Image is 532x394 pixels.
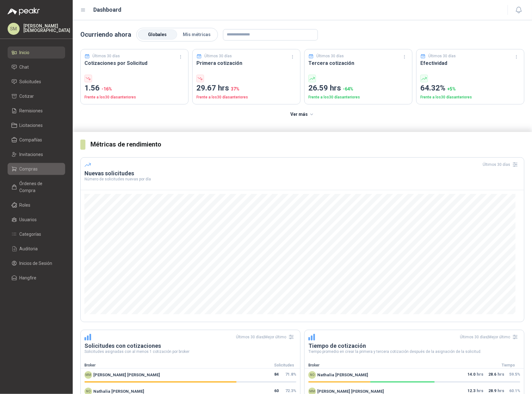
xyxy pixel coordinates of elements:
[8,163,65,175] a: Compras
[80,30,131,40] p: Ocurriendo ahora
[8,148,65,160] a: Invitaciones
[84,342,296,350] h3: Solicitudes con cotizaciones
[196,59,296,67] h3: Primera cotización
[93,372,160,378] span: [PERSON_NAME] [PERSON_NAME]
[20,260,53,267] span: Inicios de Sesión
[8,8,40,15] img: Logo peakr
[308,342,520,350] h3: Tiempo de cotización
[20,274,37,281] span: Hangfire
[84,170,520,177] h3: Nuevas solicitudes
[420,82,520,94] p: 64.32%
[148,32,167,37] span: Globales
[8,228,65,240] a: Categorías
[84,177,520,181] p: Número de solicitudes nuevas por día
[20,180,59,194] span: Órdenes de Compra
[20,231,41,238] span: Categorías
[20,93,34,100] span: Cotizar
[84,350,296,353] p: Solicitudes asignadas con al menos 1 cotización por broker
[308,82,408,94] p: 26.59 hrs
[8,61,65,73] a: Chat
[488,371,504,379] p: hrs
[509,372,520,377] span: 59.5 %
[94,5,122,14] h1: Dashboard
[196,94,296,100] p: Frente a los 30 días anteriores
[8,199,65,211] a: Roles
[90,140,524,149] h3: Métricas de rendimiento
[20,49,30,56] span: Inicio
[287,108,318,121] button: Ver más
[305,362,492,368] div: Broker
[93,53,120,59] p: Últimos 30 días
[420,94,520,100] p: Frente a los 30 días anteriores
[20,216,37,223] span: Usuarios
[483,159,520,170] div: Últimos 30 días
[308,371,316,379] div: NO
[488,371,496,379] span: 28.6
[274,371,279,379] span: 84
[8,243,65,255] a: Auditoria
[84,94,184,100] p: Frente a los 30 días anteriores
[20,245,38,252] span: Auditoria
[8,119,65,131] a: Licitaciones
[20,202,31,209] span: Roles
[429,53,456,59] p: Últimos 30 días
[420,59,520,67] h3: Efectividad
[84,59,184,67] h3: Cotizaciones por Solicitud
[8,134,65,146] a: Compañías
[8,178,65,197] a: Órdenes de Compra
[492,362,524,368] div: Tiempo
[8,76,65,88] a: Solicitudes
[196,82,296,94] p: 29.67 hrs
[183,32,211,37] span: Mis métricas
[509,388,520,393] span: 60.1 %
[467,371,475,379] span: 14.0
[20,64,29,71] span: Chat
[317,53,344,59] p: Últimos 30 días
[236,332,296,342] div: Últimos 30 días | Mejor último
[467,371,483,379] p: hrs
[20,78,41,85] span: Solicitudes
[8,47,65,59] a: Inicio
[8,23,20,35] div: SM
[84,82,184,94] p: 1.56
[8,272,65,284] a: Hangfire
[343,86,353,91] span: -64 %
[20,136,42,143] span: Compañías
[81,362,269,368] div: Broker
[285,372,296,377] span: 71.8 %
[269,362,300,368] div: Solicitudes
[308,350,520,353] p: Tiempo promedio en crear la primera y tercera cotización después de la asignación de la solicitud.
[8,214,65,226] a: Usuarios
[20,107,43,114] span: Remisiones
[8,257,65,269] a: Inicios de Sesión
[23,24,70,33] p: [PERSON_NAME] [DEMOGRAPHIC_DATA]
[308,94,408,100] p: Frente a los 30 días anteriores
[20,166,38,172] span: Compras
[205,53,232,59] p: Últimos 30 días
[102,86,112,91] span: -16 %
[84,371,92,379] div: MM
[20,151,43,158] span: Invitaciones
[285,388,296,393] span: 72.3 %
[317,372,368,378] span: Nathalia [PERSON_NAME]
[231,86,239,91] span: 37 %
[8,90,65,102] a: Cotizar
[460,332,520,342] div: Últimos 30 días | Mejor último
[20,122,43,129] span: Licitaciones
[308,59,408,67] h3: Tercera cotización
[447,86,456,91] span: + 5 %
[8,105,65,117] a: Remisiones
